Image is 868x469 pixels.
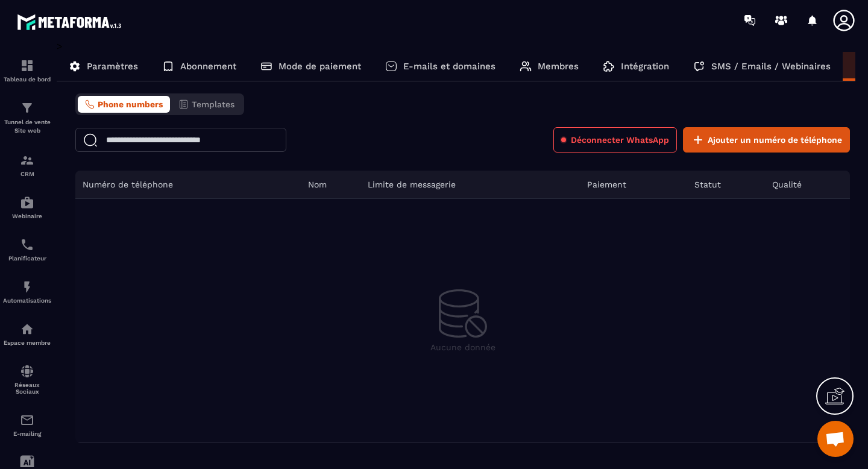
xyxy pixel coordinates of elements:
[817,421,854,457] div: Ouvrir le chat
[192,99,234,109] span: Templates
[78,96,170,113] button: Phone numbers
[3,49,51,92] a: formationformationTableau de bord
[3,382,51,395] p: Réseaux Sociaux
[301,171,360,199] th: Nom
[538,61,579,72] p: Membres
[403,61,495,72] p: E-mails et domaines
[3,404,51,446] a: emailemailE-mailing
[3,118,51,135] p: Tunnel de vente Site web
[98,99,163,109] span: Phone numbers
[3,186,51,228] a: automationsautomationsWebinaire
[20,238,34,252] img: scheduler
[3,430,51,437] p: E-mailing
[75,171,301,199] th: Numéro de téléphone
[3,213,51,219] p: Webinaire
[20,280,34,294] img: automations
[711,61,831,72] p: SMS / Emails / Webinaires
[20,153,34,168] img: formation
[20,195,34,210] img: automations
[20,101,34,115] img: formation
[3,313,51,355] a: automationsautomationsEspace membre
[3,92,51,144] a: formationformationTunnel de vente Site web
[3,297,51,304] p: Automatisations
[20,364,34,379] img: social-network
[765,171,850,199] th: Qualité
[3,76,51,83] p: Tableau de bord
[180,61,236,72] p: Abonnement
[87,61,138,72] p: Paramètres
[553,127,677,153] button: Déconnecter WhatsApp
[3,355,51,404] a: social-networksocial-networkRéseaux Sociaux
[3,255,51,262] p: Planificateur
[3,339,51,346] p: Espace membre
[3,271,51,313] a: automationsautomationsAutomatisations
[621,61,669,72] p: Intégration
[17,11,125,33] img: logo
[3,144,51,186] a: formationformationCRM
[20,413,34,427] img: email
[571,134,669,146] span: Déconnecter WhatsApp
[708,134,842,146] span: Ajouter un numéro de téléphone
[57,40,856,443] div: >
[580,171,687,199] th: Paiement
[278,61,361,72] p: Mode de paiement
[20,322,34,336] img: automations
[430,342,495,352] p: Aucune donnée
[3,171,51,177] p: CRM
[687,171,765,199] th: Statut
[3,228,51,271] a: schedulerschedulerPlanificateur
[683,127,850,153] button: Ajouter un numéro de téléphone
[20,58,34,73] img: formation
[171,96,242,113] button: Templates
[360,171,580,199] th: Limite de messagerie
